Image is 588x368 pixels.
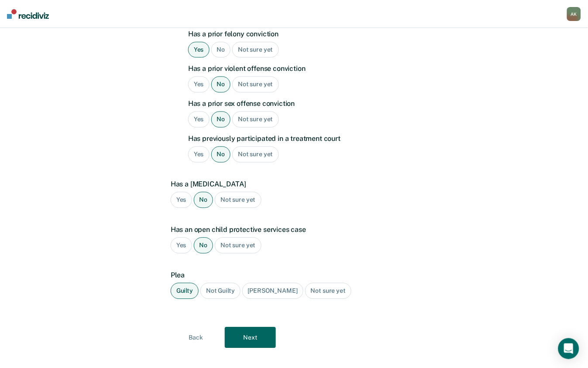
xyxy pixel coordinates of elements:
[188,65,413,73] label: Has a prior violent offense conviction
[188,100,413,108] label: Has a prior sex offense conviction
[232,77,279,93] div: Not sure yet
[232,42,279,58] div: Not sure yet
[211,42,231,58] div: No
[215,238,261,254] div: Not sure yet
[232,112,279,128] div: Not sure yet
[194,192,213,208] div: No
[567,7,581,21] button: AK
[171,283,199,299] div: Guilty
[225,327,276,348] button: Next
[567,7,581,21] div: A K
[188,135,413,143] label: Has previously participated in a treatment court
[188,147,210,163] div: Yes
[188,77,210,93] div: Yes
[188,30,413,38] label: Has a prior felony conviction
[211,112,231,128] div: No
[171,238,192,254] div: Yes
[171,180,413,189] label: Has a [MEDICAL_DATA]
[171,192,192,208] div: Yes
[188,42,210,58] div: Yes
[558,338,579,359] div: Open Intercom Messenger
[242,283,303,299] div: [PERSON_NAME]
[188,112,210,128] div: Yes
[171,271,413,280] label: Plea
[211,77,231,93] div: No
[171,226,413,234] label: Has an open child protective services case
[170,327,221,348] button: Back
[305,283,351,299] div: Not sure yet
[194,238,213,254] div: No
[215,192,261,208] div: Not sure yet
[200,283,241,299] div: Not Guilty
[211,147,231,163] div: No
[7,9,49,19] img: Recidiviz
[232,147,279,163] div: Not sure yet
